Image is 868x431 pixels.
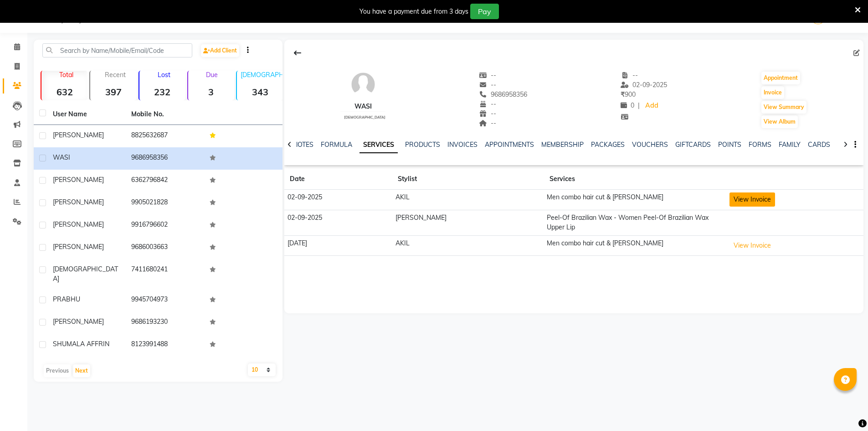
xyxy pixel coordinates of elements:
[621,81,667,89] span: 02-09-2025
[675,140,711,149] a: GIFTCARDS
[621,71,638,79] span: --
[53,340,109,348] span: SHUMALA AFFRIN
[53,198,104,206] span: [PERSON_NAME]
[126,170,204,192] td: 6362796842
[241,71,283,79] p: [DEMOGRAPHIC_DATA]
[621,90,625,99] span: ₹
[139,86,185,98] strong: 232
[42,43,192,57] input: Search by Name/Mobile/Email/Code
[479,109,496,118] span: --
[47,104,126,125] th: User Name
[284,210,392,235] td: 02-09-2025
[643,99,659,112] a: Add
[621,90,636,99] span: 900
[544,235,726,256] td: Men combo hair cut & [PERSON_NAME]
[761,72,800,84] button: Appointment
[41,86,87,98] strong: 632
[126,147,204,170] td: 9686958356
[143,71,185,79] p: Lost
[340,102,385,111] div: WASI
[479,119,496,127] span: --
[53,243,104,251] span: [PERSON_NAME]
[321,140,352,149] a: FORMULA
[188,86,234,98] strong: 3
[544,210,726,235] td: Peel-Of Brazilian Wax - Women Peel-Of Brazilian Wax Upper Lip
[126,312,204,334] td: 9686193230
[761,115,798,128] button: View Album
[749,140,771,149] a: FORMS
[360,7,468,16] div: You have a payment due from 3 days
[53,317,104,326] span: [PERSON_NAME]
[126,289,204,312] td: 9945704973
[392,190,544,210] td: AKIL
[126,214,204,237] td: 9916796602
[201,44,239,57] a: Add Client
[479,81,496,89] span: --
[53,265,118,283] span: [DEMOGRAPHIC_DATA]
[126,259,204,289] td: 7411680241
[479,71,496,79] span: --
[470,4,499,19] button: Pay
[126,237,204,259] td: 9686003663
[45,71,87,79] p: Total
[718,140,741,149] a: POINTS
[73,364,90,377] button: Next
[761,101,806,114] button: View Summary
[392,169,544,190] th: Stylist
[761,86,784,99] button: Invoice
[190,71,234,79] p: Due
[729,192,775,207] button: View Invoice
[284,235,392,256] td: [DATE]
[53,131,104,139] span: [PERSON_NAME]
[344,115,385,119] span: [DEMOGRAPHIC_DATA]
[729,239,775,253] button: View Invoice
[126,192,204,214] td: 9905021828
[349,71,377,98] img: avatar
[53,295,80,303] span: PRABHU
[90,86,136,98] strong: 397
[94,71,136,79] p: Recent
[638,101,640,110] span: |
[485,140,534,149] a: APPOINTMENTS
[126,104,204,125] th: Mobile No.
[405,140,440,149] a: PRODUCTS
[237,86,283,98] strong: 343
[126,334,204,356] td: 8123991488
[447,140,478,149] a: INVOICES
[53,220,104,228] span: [PERSON_NAME]
[53,176,104,184] span: [PERSON_NAME]
[392,210,544,235] td: [PERSON_NAME]
[632,140,668,149] a: VOUCHERS
[621,101,634,109] span: 0
[360,137,398,153] a: SERVICES
[591,140,625,149] a: PACKAGES
[392,235,544,256] td: AKIL
[284,190,392,210] td: 02-09-2025
[479,100,496,108] span: --
[779,140,801,149] a: FAMILY
[808,140,830,149] a: CARDS
[293,140,313,149] a: NOTES
[126,125,204,147] td: 8825632687
[53,153,70,161] span: WASI
[541,140,584,149] a: MEMBERSHIP
[544,190,726,210] td: Men combo hair cut & [PERSON_NAME]
[544,169,726,190] th: Services
[479,90,527,99] span: 9686958356
[284,169,392,190] th: Date
[288,44,307,62] div: Back to Client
